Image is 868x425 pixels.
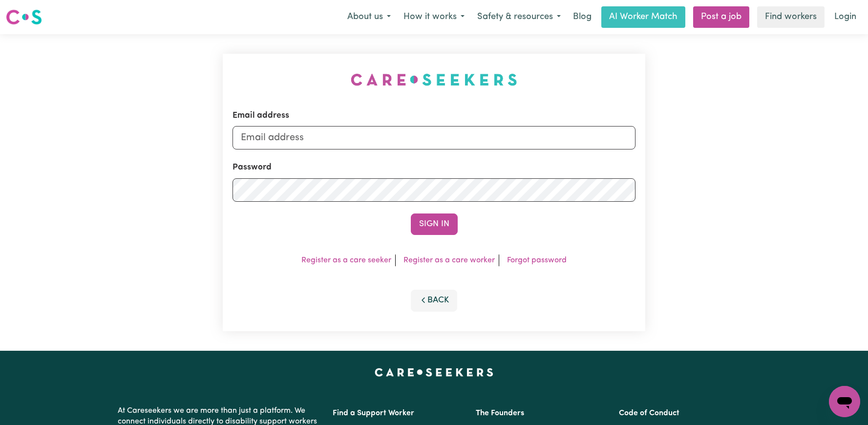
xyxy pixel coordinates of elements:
[507,256,567,264] a: Forgot password
[693,6,749,28] a: Post a job
[829,386,860,417] iframe: Button to launch messaging window
[619,409,679,417] a: Code of Conduct
[411,213,458,235] button: Sign In
[476,409,524,417] a: The Founders
[567,6,597,28] a: Blog
[471,7,567,27] button: Safety & resources
[233,109,289,122] label: Email address
[375,368,493,376] a: Careseekers home page
[6,6,42,28] a: Careseekers logo
[6,8,42,26] img: Careseekers logo
[397,7,471,27] button: How it works
[403,256,495,264] a: Register as a care worker
[233,161,272,174] label: Password
[233,126,635,149] input: Email address
[757,6,825,28] a: Find workers
[601,6,685,28] a: AI Worker Match
[301,256,391,264] a: Register as a care seeker
[333,409,414,417] a: Find a Support Worker
[828,6,862,28] a: Login
[341,7,397,27] button: About us
[411,290,458,311] button: Back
